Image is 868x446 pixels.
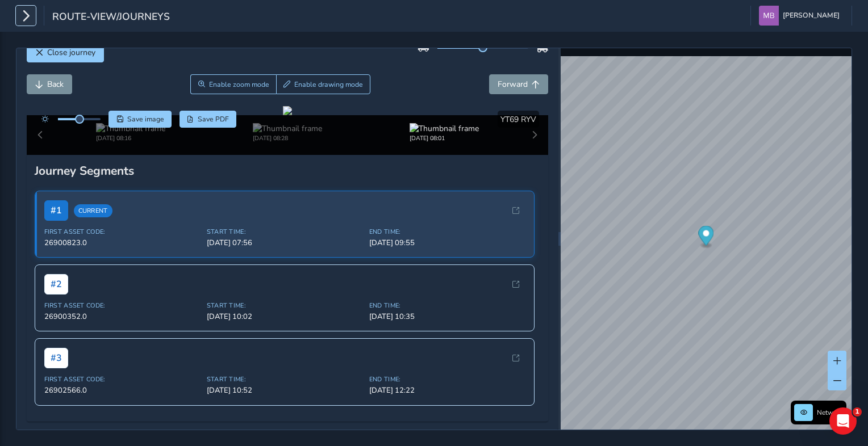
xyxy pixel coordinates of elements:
span: Forward [498,79,528,90]
span: # 2 [44,274,68,294]
span: Save PDF [198,115,229,124]
button: Forward [489,74,548,94]
span: End Time: [369,301,525,310]
span: Start Time: [207,375,362,384]
span: Enable zoom mode [209,80,269,89]
div: Map marker [698,226,713,249]
span: [DATE] 09:55 [369,238,525,248]
a: here [40,84,58,93]
textarea: Message… [10,335,218,355]
button: Start recording [72,359,81,368]
div: [DATE] 08:16 [96,134,165,142]
span: Start Time: [207,228,362,236]
div: Check out how to navigateRoute Viewhere!Route-Reports • 1m ago [9,65,186,101]
span: Network [817,408,843,417]
iframe: Intercom live chat [829,407,857,435]
img: diamond-layout [759,6,779,26]
div: Close [199,5,220,25]
img: Thumbnail frame [253,123,322,134]
button: [PERSON_NAME] [759,6,844,26]
span: route-view/journeys [52,10,170,26]
button: go back [7,5,29,26]
span: Start Time: [207,301,362,310]
span: End Time: [369,228,525,236]
button: Send a message… [195,355,213,373]
span: YT69 RYV [500,114,536,125]
span: [DATE] 10:52 [207,385,362,395]
span: First Asset Code: [44,301,200,310]
div: Profile image for Route-Reports [32,6,51,24]
span: 26900352.0 [44,312,200,322]
div: Journey Segments [35,163,541,179]
p: Active 3h ago [55,14,106,26]
span: Close journey [47,47,95,58]
span: [PERSON_NAME] [783,6,840,26]
button: Home [178,5,199,26]
div: [DATE] 08:01 [410,134,479,142]
span: First Asset Code: [44,375,200,384]
span: Current [74,204,112,217]
span: 26900823.0 [44,238,200,248]
div: Route-Reports • 1m ago [18,103,102,110]
button: Save [108,111,172,128]
div: [DATE] 08:28 [253,134,322,142]
span: [DATE] 10:35 [369,312,525,322]
span: [DATE] 07:56 [207,238,362,248]
button: Back [27,74,72,94]
span: # 3 [44,348,68,368]
button: Emoji picker [36,359,45,368]
span: Enable drawing mode [294,80,363,89]
div: Route-Reports says… [9,65,218,126]
button: Close journey [27,43,104,62]
div: Check out how to navigate [18,72,177,94]
span: 1 [853,407,862,416]
span: First Asset Code: [44,228,200,236]
img: Thumbnail frame [410,123,479,134]
button: Draw [276,74,371,94]
span: # 1 [44,200,68,221]
button: Gif picker [54,359,63,368]
span: End Time: [369,375,525,384]
span: [DATE] 10:02 [207,312,362,322]
span: Back [47,79,64,90]
button: Zoom [190,74,276,94]
img: Thumbnail frame [96,123,165,134]
span: Save image [127,115,164,124]
b: Route View ! [18,73,152,93]
button: PDF [180,111,237,128]
span: [DATE] 12:22 [369,385,525,395]
span: 26902566.0 [44,385,200,395]
button: Upload attachment [18,359,27,368]
h1: Route-Reports [55,6,120,14]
